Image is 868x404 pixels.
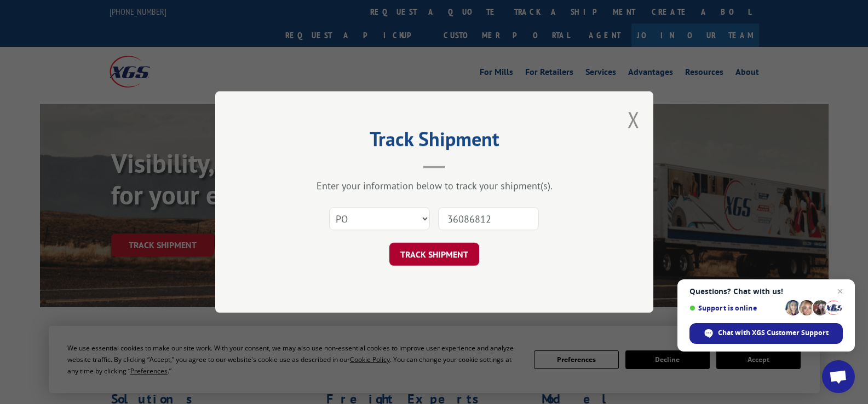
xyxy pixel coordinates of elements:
span: Questions? Chat with us! [689,287,843,296]
button: TRACK SHIPMENT [389,243,479,266]
button: Close modal [628,105,640,134]
span: Support is online [689,304,781,312]
h2: Track Shipment [270,131,599,152]
div: Open chat [822,360,855,393]
div: Enter your information below to track your shipment(s). [270,179,599,192]
span: Chat with XGS Customer Support [718,328,829,338]
span: Close chat [833,285,847,298]
div: Chat with XGS Customer Support [689,323,843,344]
input: Number(s) [438,207,539,230]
